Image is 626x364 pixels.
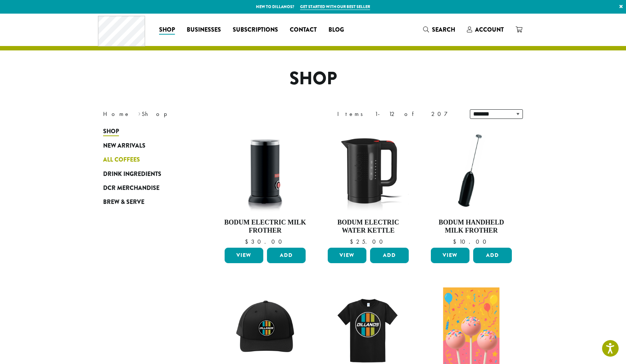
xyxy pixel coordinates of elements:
span: › [138,107,141,119]
span: Blog [328,25,344,35]
a: Search [417,24,461,36]
span: Brew & Serve [103,198,144,207]
a: All Coffees [103,153,191,167]
span: Account [475,25,504,34]
span: $ [350,238,356,245]
bdi: 30.00 [245,238,285,245]
a: DCR Merchandise [103,181,191,195]
nav: Breadcrumb [103,110,302,119]
bdi: 10.00 [453,238,490,245]
span: $ [453,238,459,245]
h4: Bodum Electric Milk Frother [223,219,307,234]
bdi: 25.00 [350,238,386,245]
span: All Coffees [103,155,140,165]
span: Search [432,25,455,34]
button: Add [370,248,409,263]
span: Subscriptions [233,25,278,35]
a: Shop [153,24,181,36]
span: DCR Merchandise [103,184,159,193]
div: Items 1-12 of 207 [337,110,459,119]
a: Shop [103,124,191,138]
a: Drink Ingredients [103,167,191,181]
a: Bodum Electric Water Kettle $25.00 [326,128,411,245]
span: Drink Ingredients [103,170,161,179]
a: Bodum Electric Milk Frother $30.00 [223,128,307,245]
a: View [431,248,469,263]
span: Shop [159,25,175,35]
h4: Bodum Electric Water Kettle [326,219,411,234]
img: DP3955.01.png [326,128,411,213]
img: DP3927.01-002.png [429,128,514,213]
span: New Arrivals [103,141,145,151]
span: Shop [103,127,119,136]
a: Home [103,110,130,118]
a: Bodum Handheld Milk Frother $10.00 [429,128,514,245]
a: New Arrivals [103,139,191,153]
a: View [328,248,366,263]
span: $ [245,238,251,245]
span: Businesses [187,25,221,35]
img: DP3954.01-002.png [223,128,307,213]
span: Contact [290,25,317,35]
button: Add [473,248,512,263]
a: Brew & Serve [103,195,191,209]
a: View [225,248,263,263]
h1: Shop [98,68,528,89]
h4: Bodum Handheld Milk Frother [429,219,514,234]
button: Add [267,248,306,263]
a: Get started with our best seller [300,4,370,10]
